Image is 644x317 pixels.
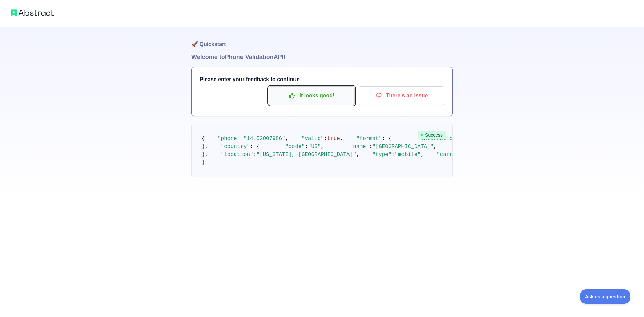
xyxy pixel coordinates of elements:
[395,152,421,158] span: "mobile"
[244,136,285,142] span: "14152007986"
[433,144,437,150] span: ,
[221,144,250,150] span: "country"
[253,152,257,158] span: :
[218,136,240,142] span: "phone"
[302,136,324,142] span: "valid"
[418,131,446,139] span: Success
[327,136,340,142] span: true
[250,144,260,150] span: : {
[200,75,444,84] h3: Please enter your feedback to continue
[417,136,466,142] span: "international"
[372,152,392,158] span: "type"
[364,90,439,101] p: There's an issue
[356,152,360,158] span: ,
[11,8,54,17] img: Abstract logo
[256,152,356,158] span: "[US_STATE], [GEOGRAPHIC_DATA]"
[421,152,424,158] span: ,
[340,136,343,142] span: ,
[437,152,466,158] span: "carrier"
[202,136,627,166] code: }, }, }
[308,144,321,150] span: "US"
[274,90,350,101] p: It looks good!
[191,52,453,62] h1: Welcome to Phone Validation API!
[321,144,324,150] span: ,
[324,136,327,142] span: :
[372,144,433,150] span: "[GEOGRAPHIC_DATA]"
[350,144,369,150] span: "name"
[269,86,355,105] button: It looks good!
[356,136,382,142] span: "format"
[305,144,308,150] span: :
[580,289,631,304] iframe: Toggle Customer Support
[221,152,253,158] span: "location"
[191,27,453,52] h1: 🚀 Quickstart
[285,136,289,142] span: ,
[202,136,205,142] span: {
[369,144,372,150] span: :
[359,86,444,105] button: There's an issue
[240,136,244,142] span: :
[382,136,392,142] span: : {
[285,144,305,150] span: "code"
[392,152,395,158] span: :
